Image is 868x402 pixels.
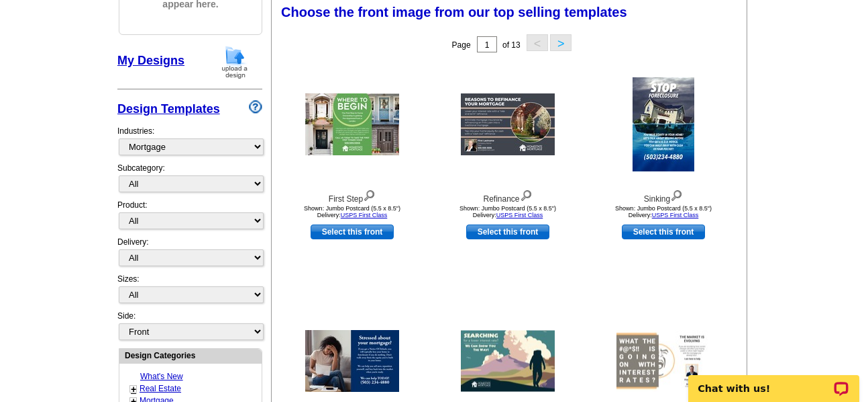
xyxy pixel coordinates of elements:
[117,199,262,236] div: Product:
[670,187,683,202] img: view design details
[496,212,543,218] a: USPS First Class
[363,187,376,202] img: view design details
[633,77,694,171] img: Sinking
[117,102,220,116] a: Design Templates
[652,212,699,218] a: USPS First Class
[131,384,136,395] a: +
[117,162,262,199] div: Subcategory:
[217,45,252,79] img: upload-design
[117,310,262,341] div: Side:
[305,330,399,392] img: Stressed Mortgage
[616,331,710,392] img: What The?
[452,40,471,50] span: Page
[140,384,181,393] a: Real Estate
[278,187,426,205] div: First Step
[622,225,705,239] a: use this design
[117,54,184,67] a: My Designs
[305,93,399,155] img: First Step
[434,205,582,218] div: Shown: Jumbo Postcard (5.5 x 8.5") Delivery:
[461,93,555,155] img: Refinance
[249,100,262,114] img: design-wizard-help-icon.png
[117,236,262,273] div: Delivery:
[311,225,394,239] a: use this design
[520,187,533,202] img: view design details
[466,225,549,239] a: use this design
[680,360,868,402] iframe: LiveChat chat widget
[119,349,262,362] div: Design Categories
[341,212,388,218] a: USPS First Class
[278,205,426,218] div: Shown: Jumbo Postcard (5.5 x 8.5") Delivery:
[550,34,572,51] button: >
[502,40,521,50] span: of 13
[281,5,627,19] span: Choose the front image from our top selling templates
[461,331,555,392] img: Searching
[590,205,737,218] div: Shown: Jumbo Postcard (5.5 x 8.5") Delivery:
[117,118,262,162] div: Industries:
[590,187,737,205] div: Sinking
[527,34,548,51] button: <
[117,273,262,310] div: Sizes:
[434,187,582,205] div: Refinance
[140,372,183,381] a: What's New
